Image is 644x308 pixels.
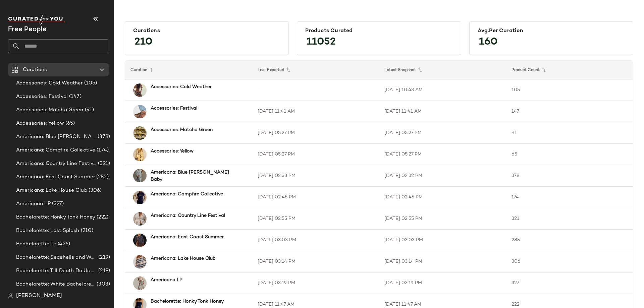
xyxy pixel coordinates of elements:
div: Products Curated [305,28,452,34]
td: [DATE] 02:45 PM [252,187,379,208]
span: Bachelorette: Honky Tonk Honey [16,213,95,221]
span: (147) [68,93,82,101]
b: Accessories: Yellow [151,148,194,155]
td: 65 [506,144,633,165]
td: 91 [506,122,633,144]
span: Americana: Blue [PERSON_NAME] Baby [16,133,96,141]
td: [DATE] 03:03 PM [252,230,379,251]
span: 160 [472,30,504,54]
b: Americana: Blue [PERSON_NAME] Baby [151,169,240,183]
img: 81771081_034_0 [133,126,147,140]
b: Bachelorette: Honky Tonk Honey [151,298,224,305]
span: (378) [96,133,110,141]
span: (210) [79,227,94,235]
td: 105 [506,79,633,101]
span: Bachelorette: White Bachelorette Outfits [16,281,95,288]
td: [DATE] 05:27 PM [379,122,506,144]
th: Product Count [506,61,633,79]
td: [DATE] 05:27 PM [252,122,379,144]
img: 96147558_049_g [133,276,147,290]
img: 101180578_092_f [133,169,147,182]
span: [PERSON_NAME] [16,292,62,300]
span: (285) [95,173,109,181]
td: - [252,79,379,101]
span: (174) [95,146,109,154]
span: Bachelorette: LP [16,240,56,248]
span: Americana: Country Line Festival [16,160,97,168]
img: 92425776_042_0 [133,234,147,247]
td: [DATE] 02:32 PM [379,165,506,187]
td: 321 [506,208,633,230]
span: Americana: Campfire Collective [16,146,95,154]
img: svg%3e [8,293,13,299]
td: [DATE] 03:19 PM [252,272,379,294]
b: Americana LP [151,276,182,284]
td: 378 [506,165,633,187]
td: [DATE] 02:33 PM [252,165,379,187]
img: 101016384_023_a [133,105,147,118]
span: Current Company Name [8,26,47,33]
span: (65) [64,120,75,127]
td: [DATE] 03:03 PM [379,230,506,251]
span: Americana: East Coast Summer [16,173,95,181]
img: 94919339_072_0 [133,148,147,161]
b: Americana: Country Line Festival [151,212,225,219]
span: Accessories: Yellow [16,120,64,127]
span: (303) [95,281,110,288]
th: Latest Snapshot [379,61,506,79]
span: Bachelorette: Till Death Do Us Party [16,267,97,275]
td: [DATE] 10:43 AM [379,79,506,101]
td: [DATE] 03:19 PM [379,272,506,294]
span: (105) [83,79,97,87]
span: (327) [51,200,64,208]
b: Americana: Lake House Club [151,255,216,262]
img: 93911964_010_0 [133,212,147,226]
b: Accessories: Matcha Green [151,126,213,133]
td: [DATE] 11:41 AM [379,101,506,122]
span: (321) [97,160,110,168]
span: (426) [56,240,70,248]
span: Accessories: Festival [16,93,68,101]
span: (219) [97,254,110,261]
b: Accessories: Cold Weather [151,83,212,90]
td: [DATE] 03:14 PM [379,251,506,272]
span: Bachelorette: Last Splash [16,227,79,235]
span: Accessories: Cold Weather [16,79,83,87]
td: [DATE] 05:27 PM [252,144,379,165]
span: (222) [95,213,108,221]
span: 210 [128,30,159,54]
span: Bachelorette: Seashells and Wedding Bells [16,254,97,261]
td: 327 [506,272,633,294]
td: 147 [506,101,633,122]
img: 83674770_024_a [133,255,147,268]
span: (219) [97,267,110,275]
td: [DATE] 02:55 PM [379,208,506,230]
th: Last Exported [252,61,379,79]
span: 11052 [300,30,342,54]
td: [DATE] 05:27 PM [379,144,506,165]
span: (91) [84,106,94,114]
b: Americana: Campfire Collective [151,191,223,198]
td: [DATE] 03:14 PM [252,251,379,272]
span: Accessories: Matcha Green [16,106,84,114]
td: [DATE] 02:55 PM [252,208,379,230]
span: Americana LP [16,200,51,208]
div: Curations [133,28,280,34]
span: Curations [23,66,47,74]
td: [DATE] 11:41 AM [252,101,379,122]
img: cfy_white_logo.C9jOOHJF.svg [8,15,65,24]
div: Avg.per Curation [478,28,625,34]
span: Americana: Lake House Club [16,187,87,194]
th: Curation [125,61,252,79]
td: 306 [506,251,633,272]
b: Americana: East Coast Summer [151,234,224,241]
img: 101582724_030_i [133,83,147,97]
b: Accessories: Festival [151,105,197,112]
td: 174 [506,187,633,208]
span: (306) [87,187,102,194]
td: [DATE] 02:45 PM [379,187,506,208]
img: 100047927_040_a [133,191,147,204]
td: 285 [506,230,633,251]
